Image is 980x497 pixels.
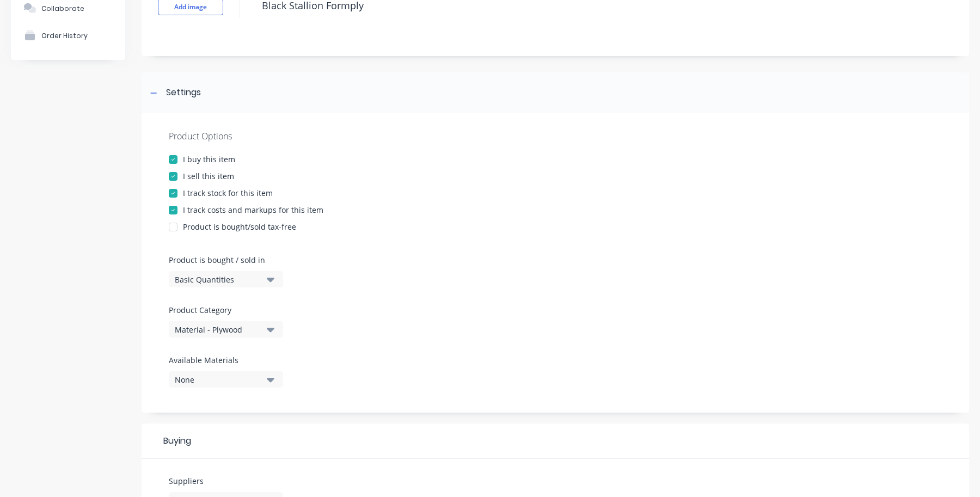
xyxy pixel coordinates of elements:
div: Buying [142,424,969,459]
div: Material - Plywood [175,324,262,335]
div: Collaborate [41,4,84,13]
div: Basic Quantities [175,274,262,285]
label: Product is bought / sold in [169,254,278,266]
div: Order History [41,32,88,40]
div: I buy this item [183,154,235,165]
div: None [175,374,262,385]
button: Order History [11,22,125,49]
div: I track costs and markups for this item [183,204,323,216]
label: Product Category [169,304,278,316]
div: Product Options [169,130,942,143]
button: Basic Quantities [169,271,283,287]
div: Product is bought/sold tax-free [183,221,296,232]
button: Material - Plywood [169,321,283,338]
label: Suppliers [169,475,283,487]
div: I sell this item [183,170,234,182]
div: Settings [166,86,201,100]
button: None [169,371,283,388]
label: Available Materials [169,354,283,366]
div: I track stock for this item [183,187,273,199]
